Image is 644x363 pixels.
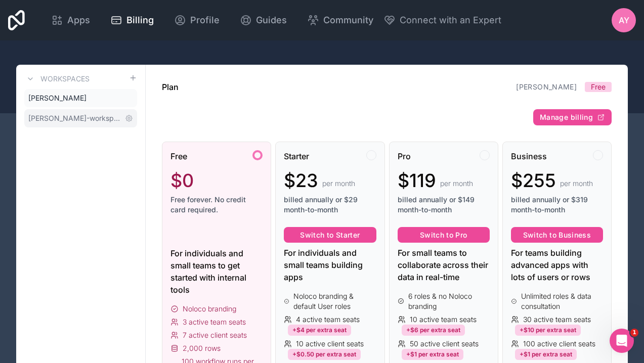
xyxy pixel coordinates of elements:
span: Noloco branding [183,304,236,314]
button: Connect with an Expert [383,13,501,27]
a: [PERSON_NAME] [516,82,577,91]
div: +$1 per extra seat [402,349,463,360]
button: Switch to Pro [398,227,490,243]
span: Billing [126,13,154,27]
a: Apps [43,9,98,31]
span: Unlimited roles & data consultation [521,291,603,311]
span: per month [440,178,473,189]
div: For individuals and small teams building apps [284,247,376,283]
button: Manage billing [533,109,612,125]
span: AY [619,14,629,26]
span: per month [560,178,593,189]
span: 50 active client seats [410,339,479,349]
span: Connect with an Expert [400,13,501,27]
div: +$1 per extra seat [515,349,577,360]
div: For individuals and small teams to get started with internal tools [170,247,263,296]
span: billed annually or $319 month-to-month [511,195,603,215]
div: +$4 per extra seat [288,325,351,336]
span: 10 active client seats [296,339,364,349]
span: 3 active team seats [183,317,246,327]
span: 30 active team seats [523,314,591,325]
span: $23 [284,170,318,191]
div: +$6 per extra seat [402,325,465,336]
span: 4 active team seats [296,314,360,325]
span: Business [511,150,547,162]
span: $119 [398,170,436,191]
span: Starter [284,150,309,162]
div: +$0.50 per extra seat [288,349,361,360]
a: Billing [102,9,162,31]
span: 1 [630,329,638,337]
a: Profile [166,9,228,31]
span: per month [322,178,355,189]
div: For small teams to collaborate across their data in real-time [398,247,490,283]
span: billed annually or $149 month-to-month [398,195,490,215]
span: Free [591,82,606,92]
iframe: Intercom live chat [610,329,634,353]
span: Free [170,150,187,162]
a: Community [299,9,381,31]
span: [PERSON_NAME]-workspace [28,113,121,123]
a: Workspaces [24,73,90,85]
span: Pro [398,150,411,162]
span: 10 active team seats [410,314,477,325]
span: $0 [170,170,194,191]
span: Apps [67,13,90,27]
span: Profile [190,13,220,27]
a: [PERSON_NAME]-workspace [24,109,137,127]
span: $255 [511,170,556,191]
h1: Plan [162,81,179,93]
span: Community [323,13,373,27]
span: 7 active client seats [183,330,247,340]
button: Switch to Starter [284,227,376,243]
a: Guides [232,9,295,31]
span: 100 active client seats [523,339,595,349]
span: Noloco branding & default User roles [293,291,376,311]
span: billed annually or $29 month-to-month [284,195,376,215]
span: [PERSON_NAME] [28,93,87,103]
span: Guides [256,13,287,27]
span: 6 roles & no Noloco branding [408,291,489,311]
span: Manage billing [540,113,593,122]
h3: Workspaces [40,74,90,84]
span: 2,000 rows [183,343,221,353]
a: [PERSON_NAME] [24,89,137,107]
div: +$10 per extra seat [515,325,581,336]
span: Free forever. No credit card required. [170,195,263,215]
button: Switch to Business [511,227,603,243]
div: For teams building advanced apps with lots of users or rows [511,247,603,283]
